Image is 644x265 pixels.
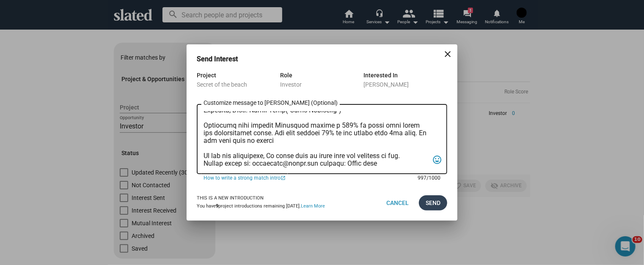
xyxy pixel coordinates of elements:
strong: This is a new introduction [197,195,264,201]
div: [PERSON_NAME] [364,80,447,89]
div: You have project introductions remaining [DATE]. [197,203,325,210]
button: Send [419,195,447,210]
div: Interested In [364,70,447,80]
span: Send [426,195,440,210]
mat-icon: close [443,49,453,59]
mat-icon: open_in_new [281,175,286,182]
span: Cancel [386,195,409,210]
b: 9 [216,203,218,209]
h3: Send Interest [197,55,250,63]
mat-icon: tag_faces [432,153,442,167]
mat-hint: 997/1000 [418,175,440,182]
a: How to write a strong match intro [204,174,412,182]
a: Learn More [301,203,325,209]
button: Cancel [380,195,416,210]
div: Project [197,70,280,80]
div: Role [280,70,363,80]
div: Secret of the beach [197,80,280,89]
div: Investor [280,80,363,89]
